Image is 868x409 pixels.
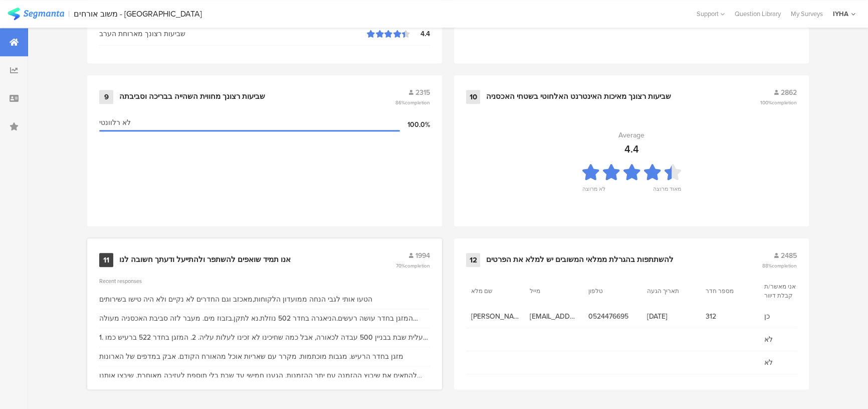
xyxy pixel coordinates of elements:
[99,313,430,324] div: המזגן בחדר עושה רעשים.הניאגרה בחדר 502 נוזלת.נא לתקן.בזבוז מים. מעבר לזה סביבת האכסניה מעולה מאוד...
[400,119,430,130] div: 100.0%
[99,332,430,343] div: 1. מעלית שבת בבניין 500 עבדה לכאורה, אבל כמה שחיכינו לא זכינו לעלות עליה. 2. המזגן בחדר 522 ברעיש...
[530,311,578,322] span: [EMAIL_ADDRESS][DOMAIN_NAME]
[588,311,637,322] span: 0524476695
[99,90,113,104] div: 9
[99,29,367,39] div: שביעות רצונך מארוחת הערב
[764,282,809,300] section: אני מאשר/ת קבלת דיוור
[730,9,786,19] a: Question Library
[466,253,480,267] div: 12
[764,311,813,322] span: כן
[471,287,516,296] section: שם מלא
[74,9,202,19] div: משוב אורחים - [GEOGRAPHIC_DATA]
[647,311,696,322] span: [DATE]
[466,90,480,104] div: 10
[772,99,797,106] span: completion
[119,255,291,265] div: אנו תמיד שואפים להשתפר ולהתייעל ודעתך חשובה לנו
[762,262,797,269] span: 88%
[396,262,430,269] span: 70%
[99,351,403,362] div: מזגן בחדר הרעיש. מגבות מוכתמות. מקרר עם שאריות אוכל מהאורח הקודם. אבק במדפים של הארונות
[706,311,754,322] span: 312
[833,9,848,19] div: IYHA
[530,287,575,296] section: מייל
[99,117,131,128] span: לא רלוונטי
[471,311,520,322] span: [PERSON_NAME]
[588,287,633,296] section: טלפון
[68,8,70,20] div: |
[653,185,681,199] div: מאוד מרוצה
[99,370,430,381] div: להתאים את שיבוץ ההזמנה עם יתר ההזמנות. הגענו חמישי עד שבת בלי תוספת לעזיבה מאוחרת, שיבצו אותנו בק...
[415,250,430,261] span: 1994
[119,92,265,102] div: שביעות רצונך מחווית השהייה בבריכה וסביבתה
[772,262,797,269] span: completion
[781,250,797,261] span: 2485
[706,287,751,296] section: מספר חדר
[618,130,644,141] div: Average
[99,253,113,267] div: 11
[764,357,813,368] span: לא
[582,185,605,199] div: לא מרוצה
[405,99,430,106] span: completion
[764,334,813,345] span: לא
[486,255,674,265] div: להשתתפות בהגרלת ממלאי המשובים יש למלא את הפרטים
[415,87,430,98] span: 2315
[781,87,797,98] span: 2862
[786,9,828,19] a: My Surveys
[760,99,797,106] span: 100%
[624,142,639,157] div: 4.4
[395,99,430,106] span: 86%
[8,8,64,20] img: segmanta logo
[405,262,430,269] span: completion
[486,92,671,102] div: שביעות רצונך מאיכות האינטרנט האלחוטי בשטחי האכסניה
[410,29,430,39] div: 4.4
[697,6,725,22] div: Support
[99,277,430,285] div: Recent responses
[99,294,372,305] div: הטעו אותי לגבי הנחה ממועדון הלקוחות,מאכזב וגם החדרים לא נקיים ולא היה טישו בשירותים
[647,287,692,296] section: תאריך הגעה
